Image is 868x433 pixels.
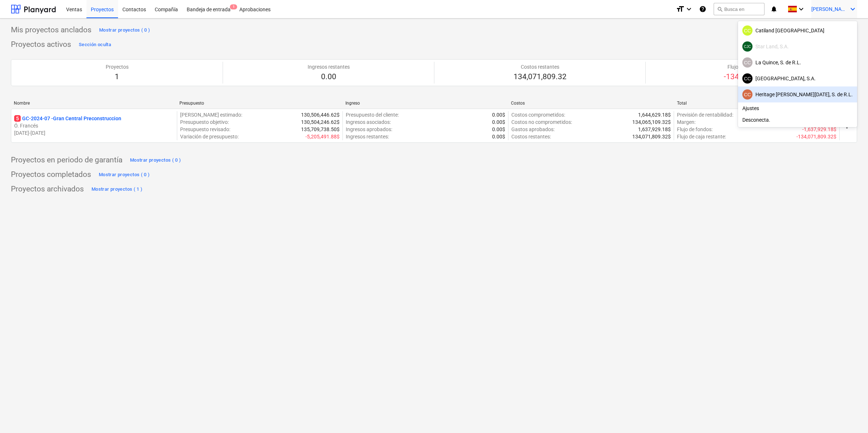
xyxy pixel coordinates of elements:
iframe: Chat Widget [832,398,868,433]
span: CC [744,28,751,33]
div: Catiland [GEOGRAPHIC_DATA] [742,25,853,36]
div: Carlos Cedeno [742,89,753,100]
div: Desconecta. [738,114,857,126]
div: Star Land, S.A. [742,41,853,52]
span: CJC [744,45,751,49]
div: [GEOGRAPHIC_DATA], S.A. [742,73,853,84]
div: Carlos Cedeno [742,25,753,36]
div: Carlos Cedeno [742,73,753,84]
span: CC [744,76,751,81]
span: CC [744,92,751,97]
span: CC [744,60,751,65]
div: Heritage [PERSON_NAME][DATE], S. de R.L. [742,89,853,100]
div: La Quince, S. de R.L. [742,57,853,68]
div: Widget de chat [832,398,868,433]
div: Carlos Joel Cedeno [742,41,753,52]
div: Carlos Cedeno [742,57,753,68]
div: Ajustes [738,102,857,114]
